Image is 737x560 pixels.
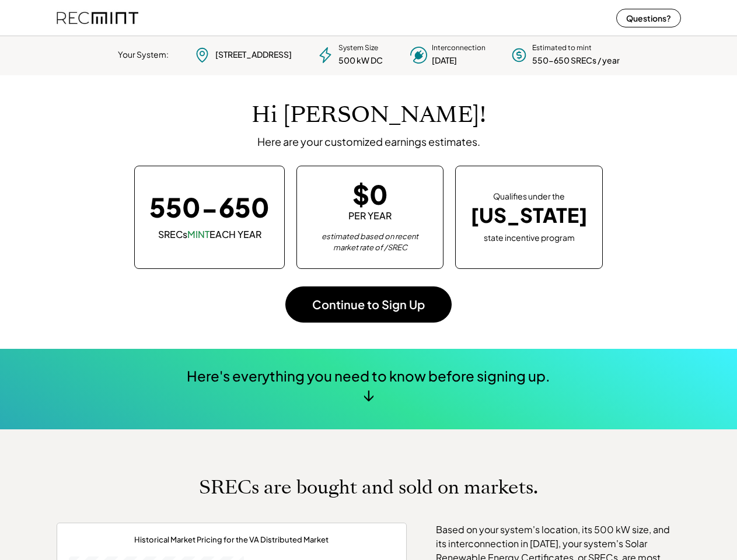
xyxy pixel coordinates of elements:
div: 550-650 SRECs / year [532,55,620,66]
div: Qualifies under the [493,191,565,202]
img: recmint-logotype%403x%20%281%29.jpeg [57,2,138,33]
div: Estimated to mint [532,43,592,53]
div: Historical Market Pricing for the VA Distributed Market [134,535,329,545]
div: [DATE] [432,55,457,66]
div: Here's everything you need to know before signing up. [187,366,550,386]
div: [STREET_ADDRESS] [215,49,292,61]
font: MINT [187,228,209,240]
div: 550-650 [149,194,270,220]
div: Here are your customized earnings estimates. [257,135,480,148]
h1: SRECs are bought and sold on markets. [199,476,538,499]
div: Interconnection [432,43,485,53]
div: Your System: [118,49,169,61]
div: 500 kW DC [338,55,383,66]
div: System Size [338,43,378,53]
div: PER YEAR [348,209,392,222]
button: Continue to Sign Up [285,286,452,323]
h1: Hi [PERSON_NAME]! [252,101,486,129]
button: Questions? [616,9,681,27]
div: SRECs EACH YEAR [158,228,261,241]
div: ↓ [363,386,374,403]
div: $0 [352,181,388,207]
div: state incentive program [484,230,575,244]
div: estimated based on recent market rate of /SREC [312,231,428,254]
div: [US_STATE] [470,204,588,228]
